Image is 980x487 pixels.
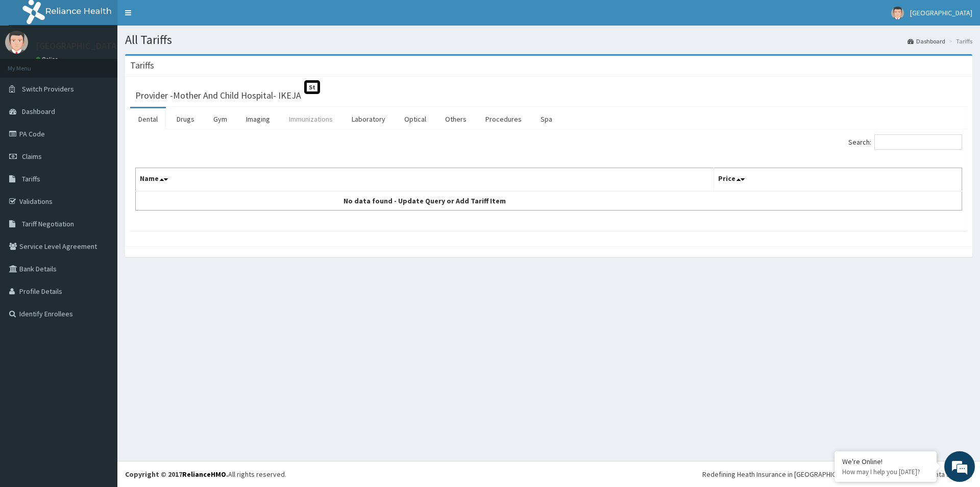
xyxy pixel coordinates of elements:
a: Laboratory [344,108,394,130]
span: St [304,80,320,94]
th: Name [136,168,714,192]
label: Search: [848,134,962,150]
a: Gym [205,108,235,130]
span: Claims [22,152,42,161]
li: Tariffs [946,37,972,45]
a: Drugs [168,108,203,130]
a: Procedures [477,108,530,130]
span: Tariff Negotiation [22,219,74,228]
a: Others [437,108,475,130]
td: No data found - Update Query or Add Tariff Item [136,191,714,211]
input: Search: [874,134,962,150]
a: Dental [130,108,166,130]
div: Redefining Heath Insurance in [GEOGRAPHIC_DATA] using Telemedicine and Data Science! [702,469,972,479]
div: We're Online! [842,457,929,466]
footer: All rights reserved. [117,461,980,487]
h1: All Tariffs [125,33,972,47]
img: User Image [891,7,904,19]
a: Imaging [238,108,278,130]
a: Optical [396,108,434,130]
a: RelianceHMO [182,470,226,479]
span: Dashboard [22,107,55,116]
strong: Copyright © 2017 . [125,470,228,479]
span: Tariffs [22,174,40,183]
p: [GEOGRAPHIC_DATA] [36,41,120,51]
a: Immunizations [281,108,341,130]
h3: Tariffs [130,61,154,70]
img: User Image [5,31,28,54]
span: Switch Providers [22,84,74,94]
a: Spa [532,108,560,130]
a: Online [36,56,60,63]
a: Dashboard [908,37,945,45]
th: Price [714,168,962,192]
h3: Provider - Mother And Child Hospital- IKEJA [135,91,301,100]
span: [GEOGRAPHIC_DATA] [910,8,972,17]
p: How may I help you today? [842,468,929,476]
